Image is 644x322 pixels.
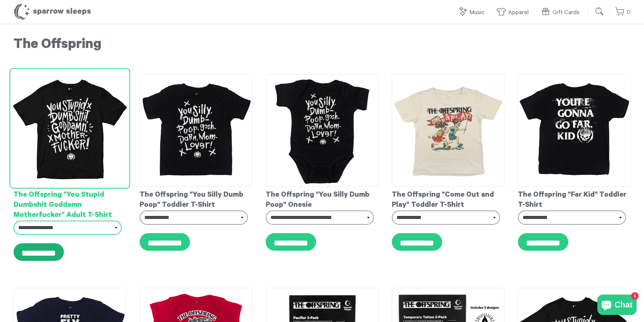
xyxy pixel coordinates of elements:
inbox-online-store-chat: Shopify online store chat [595,295,639,317]
h1: Sparrow Sleeps [14,3,91,20]
div: The Offspring "You Silly Dumb Poop" Onesie [266,187,378,210]
img: TheOffspring-ComeOutAndPlay-ToddlerT-shirt_grande.jpg [392,74,504,187]
img: TheOffspring-YouSilly-ToddlerT-shirt_grande.jpg [140,74,252,187]
div: The Offspring "Far Kid" Toddler T-Shirt [518,187,630,210]
a: 0 [615,5,630,20]
a: Music [458,5,488,20]
input: Submit [593,5,606,18]
img: TheOffspring-YouSilly-Onesie_grande.jpg [266,74,378,187]
img: TheOffspring-YouStupid-AdultT-shirt_grande.jpg [11,70,128,187]
a: Apparel [496,5,532,20]
div: The Offspring "You Silly Dumb Poop" Toddler T-Shirt [140,187,252,210]
a: Gift Cards [541,5,583,20]
div: The Offspring "Come Out and Play" Toddler T-Shirt [392,187,504,210]
img: TheOffspring-GoFar_Back_-ToddlerT-shirt_grande.jpg [518,74,630,187]
div: The Offspring "You Stupid Dumbshit Goddamn Motherfucker" Adult T-Shirt [14,187,126,221]
h1: The Offspring [14,37,630,54]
